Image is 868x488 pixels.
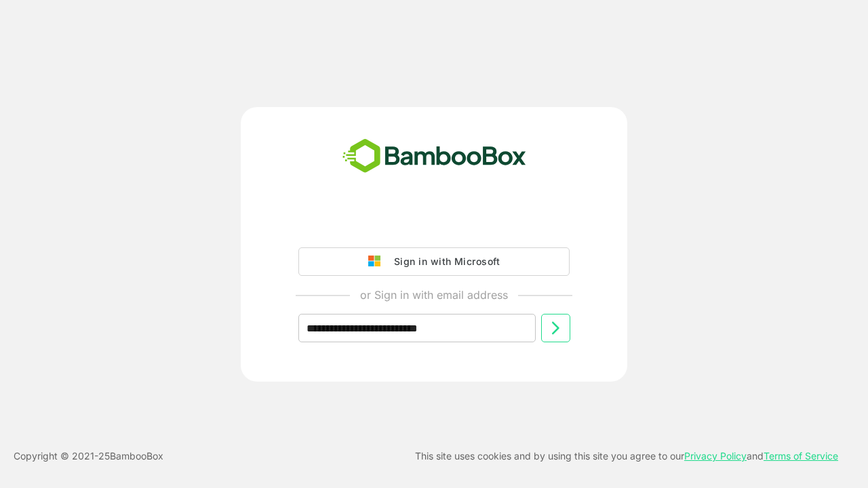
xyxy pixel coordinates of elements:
[387,253,500,270] div: Sign in with Microsoft
[415,448,838,464] p: This site uses cookies and by using this site you agree to our and
[684,450,747,462] a: Privacy Policy
[292,209,576,239] iframe: Sign in with Google Button
[14,448,163,464] p: Copyright © 2021- 25 BambooBox
[298,247,570,276] button: Sign in with Microsoft
[360,287,508,303] p: or Sign in with email address
[764,450,838,462] a: Terms of Service
[368,256,387,268] img: google
[335,134,534,179] img: bamboobox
